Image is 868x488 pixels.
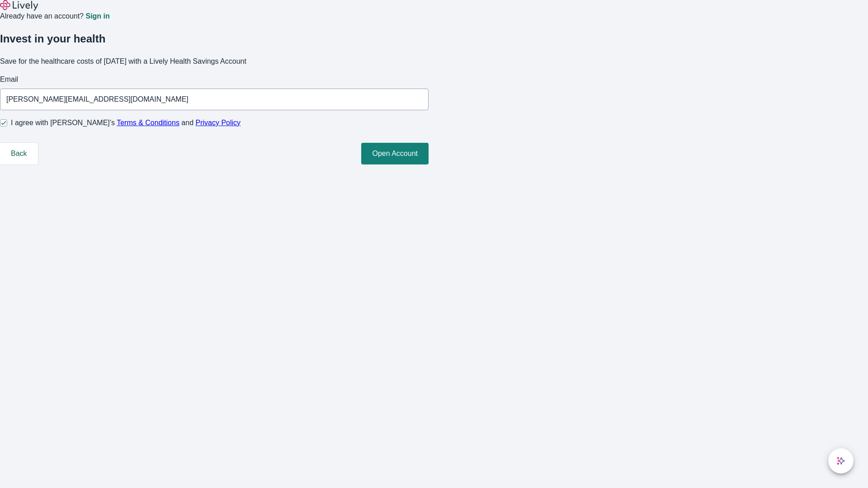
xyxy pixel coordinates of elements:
button: Open Account [361,143,429,164]
a: Sign in [85,13,109,20]
button: chat [828,448,854,474]
a: Privacy Policy [196,119,241,127]
span: I agree with [PERSON_NAME]’s and [11,117,241,128]
svg: Lively AI Assistant [836,456,845,465]
a: Terms & Conditions [117,119,179,127]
